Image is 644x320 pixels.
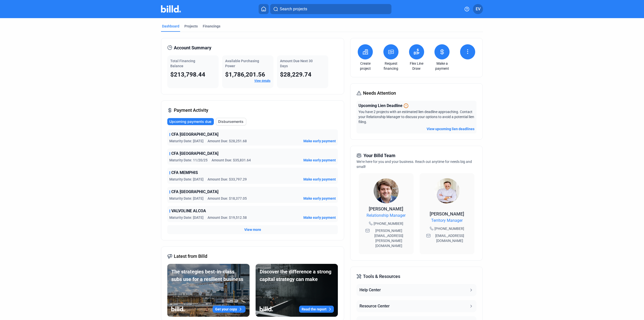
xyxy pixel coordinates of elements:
img: Relationship Manager [374,178,399,203]
span: Total Financing Balance [170,59,195,68]
button: Get your copy [213,306,246,313]
button: EV [473,4,483,14]
img: Billd Company Logo [161,5,181,13]
button: Make early payment [303,158,336,163]
button: Upcoming payments due [167,118,214,125]
a: Flex Line Draw [408,61,425,71]
span: Relationship Manager [367,212,406,219]
button: Disbursements [216,118,246,125]
span: Amount Due: $28,251.68 [208,138,247,144]
span: Amount Due Next 30 Days [280,59,313,68]
button: Help Center [356,284,476,296]
button: Make early payment [303,215,336,220]
span: [PERSON_NAME][EMAIL_ADDRESS][PERSON_NAME][DOMAIN_NAME] [371,228,407,248]
span: Tools & Resources [363,273,400,280]
div: Dashboard [162,24,179,29]
span: [PHONE_NUMBER] [434,226,464,231]
div: Resource Center [359,303,390,309]
span: [PHONE_NUMBER] [374,221,403,226]
span: CFA MEMPHIS [171,170,198,176]
span: Maturity Date: [DATE] [169,177,204,182]
img: Territory Manager [434,178,460,203]
a: Make a payment [433,61,451,71]
span: Amount Due: $19,512.58 [208,215,247,220]
span: Amount Due: $18,377.05 [208,196,247,201]
span: [PERSON_NAME] [369,206,403,211]
span: [PERSON_NAME] [430,211,464,217]
span: Upcoming Lien Deadline [358,103,403,109]
span: We're here for you and your business. Reach out anytime for needs big and small! [356,160,472,169]
span: $1,786,201.56 [225,71,265,78]
div: Help Center [359,287,381,293]
button: Read the report [299,306,334,313]
span: Available Purchasing Power [225,59,259,68]
button: Resource Center [356,300,476,312]
span: CFA [GEOGRAPHIC_DATA] [171,151,218,157]
span: Maturity Date: [DATE] [169,138,204,144]
span: $28,229.74 [280,71,311,78]
button: Search projects [270,4,391,14]
a: View details [254,79,270,83]
span: VALVOLINE ALCOA [171,208,206,214]
button: View upcoming lien deadlines [427,126,474,131]
a: Request financing [382,61,400,71]
button: View more [244,227,261,232]
span: Account Summary [174,44,211,51]
div: Financings [203,24,220,29]
span: Your Billd Team [364,152,395,159]
span: You have 2 projects with an estimated lien deadline approaching. Contact your Relationship Manage... [358,110,474,124]
button: Make early payment [303,138,336,144]
div: Projects [184,24,198,29]
button: Make early payment [303,196,336,201]
span: CFA [GEOGRAPHIC_DATA] [171,189,218,195]
span: Search projects [280,6,307,12]
span: Upcoming payments due [169,119,211,124]
button: Make early payment [303,177,336,182]
div: The strategies best-in-class subs use for a resilient business [171,268,246,283]
span: Amount Due: $35,831.64 [212,158,251,163]
span: CFA [GEOGRAPHIC_DATA] [171,131,218,137]
div: Discover the difference a strong capital strategy can make [260,268,334,283]
span: [EMAIL_ADDRESS][DOMAIN_NAME] [432,233,468,243]
span: Maturity Date: [DATE] [169,215,204,220]
span: Latest from Billd [174,253,207,260]
a: Create project [356,61,374,71]
span: Payment Activity [174,107,208,114]
span: Needs Attention [363,90,396,97]
span: Disbursements [218,119,244,124]
span: Amount Due: $33,797.29 [208,177,247,182]
span: Maturity Date: 11/20/25 [169,158,208,163]
span: $213,798.44 [170,71,205,78]
span: Maturity Date: [DATE] [169,196,204,201]
span: Territory Manager [431,218,463,224]
span: EV [476,6,480,12]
